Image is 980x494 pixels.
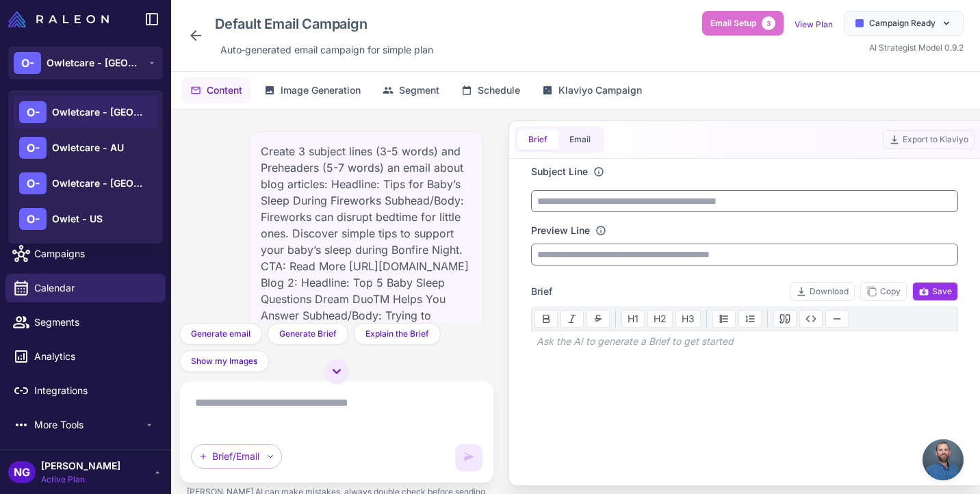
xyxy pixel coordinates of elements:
[869,17,936,29] span: Campaign Ready
[14,52,41,74] div: O-
[215,40,439,60] div: Click to edit description
[268,323,348,345] button: Generate Brief
[281,83,361,98] span: Image Generation
[866,285,901,298] span: Copy
[517,129,558,150] button: Brief
[531,164,588,179] label: Subject Line
[534,77,650,103] button: Klaviyo Campaign
[912,282,958,301] button: Save
[790,282,855,301] button: Download
[5,171,166,200] a: Knowledge
[5,376,166,405] a: Integrations
[41,458,120,473] span: [PERSON_NAME]
[923,439,964,480] div: Open chat
[179,350,269,372] button: Show my Images
[647,310,673,328] button: H2
[702,11,784,36] button: Email Setup3
[34,349,155,364] span: Analytics
[5,274,166,302] a: Calendar
[179,323,262,345] button: Generate email
[5,308,166,337] a: Segments
[762,16,775,30] span: 3
[191,355,257,367] span: Show my Images
[8,11,109,27] img: Raleon Logo
[5,342,166,371] a: Analytics
[869,42,964,53] span: AI Strategist Model 0.9.2
[531,223,590,238] label: Preview Line
[209,11,439,37] div: Click to edit campaign name
[19,101,47,123] div: O-
[675,310,701,328] button: H3
[19,137,47,159] div: O-
[918,285,952,298] span: Save
[5,239,166,268] a: Campaigns
[365,328,429,340] span: Explain the Brief
[41,473,120,486] span: Active Plan
[182,77,250,103] button: Content
[19,172,47,194] div: O-
[860,282,907,301] button: Copy
[34,315,155,330] span: Segments
[399,83,439,98] span: Segment
[52,140,124,155] span: Owletcare - AU
[279,328,337,340] span: Generate Brief
[8,11,114,27] a: Raleon Logo
[531,284,552,299] span: Brief
[5,137,166,166] a: Chats
[621,310,645,328] button: H1
[5,205,166,234] a: Brief Design
[354,323,441,345] button: Explain the Brief
[34,281,155,296] span: Calendar
[374,77,448,103] button: Segment
[34,246,155,261] span: Campaigns
[795,19,833,29] a: View Plan
[883,130,975,149] button: Export to Klaviyo
[19,208,47,230] div: O-
[478,83,520,98] span: Schedule
[52,105,148,120] span: Owletcare - [GEOGRAPHIC_DATA]
[8,47,163,79] button: O-Owletcare - [GEOGRAPHIC_DATA]
[207,83,242,98] span: Content
[47,55,142,70] span: Owletcare - [GEOGRAPHIC_DATA]
[558,83,642,98] span: Klaviyo Campaign
[8,461,36,483] div: NG
[256,77,369,103] button: Image Generation
[220,42,433,57] span: Auto‑generated email campaign for simple plan
[34,383,155,398] span: Integrations
[453,77,528,103] button: Schedule
[52,211,103,226] span: Owlet - US
[558,129,602,150] button: Email
[52,176,148,191] span: Owletcare - [GEOGRAPHIC_DATA]
[34,417,144,432] span: More Tools
[710,17,756,29] span: Email Setup
[531,331,958,352] div: Ask the AI to generate a Brief to get started
[191,328,250,340] span: Generate email
[191,444,282,469] div: Brief/Email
